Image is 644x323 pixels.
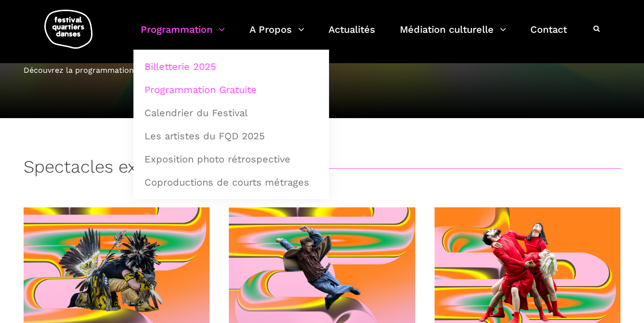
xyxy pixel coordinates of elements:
a: Actualités [329,21,375,50]
a: Médiation culturelle [400,21,506,50]
a: Exposition photo rétrospective [139,148,324,170]
a: Programmation [141,21,225,50]
a: Les artistes du FQD 2025 [139,125,324,147]
img: logo-fqd-med [44,10,92,49]
a: Coproductions de courts métrages [139,171,324,193]
h3: Spectacles extérieurs gratuits [24,157,264,181]
a: Programmation Gratuite [139,79,324,101]
a: Contact [530,21,567,50]
div: Découvrez la programmation 2025 du Festival Quartiers Danses ! [24,64,621,77]
a: A Propos [250,21,304,50]
a: Calendrier du Festival [139,102,324,124]
a: Billetterie 2025 [139,55,324,78]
